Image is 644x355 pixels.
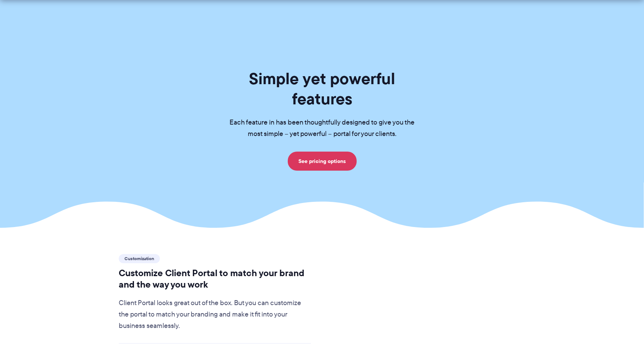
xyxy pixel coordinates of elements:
span: Customization [119,254,160,263]
h1: Simple yet powerful features [217,69,427,109]
h2: Customize Client Portal to match your brand and the way you work [119,267,311,290]
a: See pricing options [288,152,357,171]
p: Each feature in has been thoughtfully designed to give you the most simple – yet powerful – porta... [217,117,427,140]
p: Client Portal looks great out of the box. But you can customize the portal to match your branding... [119,297,311,332]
